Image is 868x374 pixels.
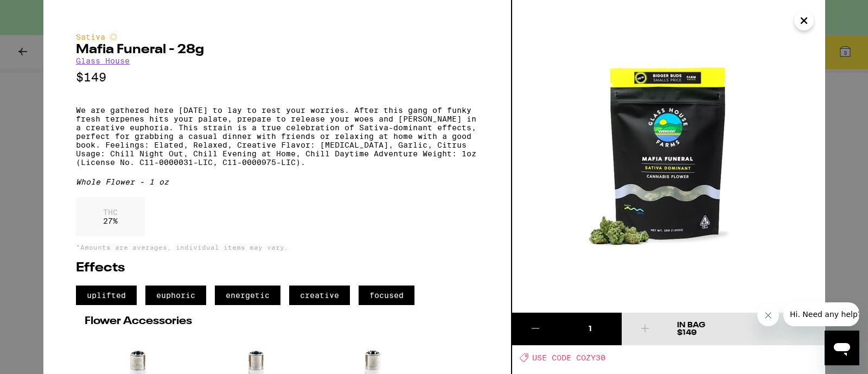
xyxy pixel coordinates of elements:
div: 27 % [76,197,145,236]
h2: Flower Accessories [85,316,470,327]
button: Close [794,11,814,30]
span: euphoric [145,286,206,305]
iframe: Message from company [783,302,859,326]
span: Hi. Need any help? [7,8,78,16]
p: We are gathered here [DATE] to lay to rest your worries. After this gang of funky fresh terpenes ... [76,106,478,167]
a: Glass House [76,56,130,65]
span: energetic [215,286,280,305]
div: 1 [559,324,621,334]
p: $149 [76,71,478,84]
button: In Bag$149 [668,313,825,345]
span: USE CODE COZY30 [532,353,605,362]
h2: Effects [76,262,478,275]
iframe: Button to launch messaging window [825,331,859,365]
span: $149 [677,329,697,337]
p: THC [103,208,118,217]
div: In Bag [677,321,705,329]
span: creative [289,286,350,305]
iframe: Close message [757,305,779,326]
div: Sativa [76,33,478,41]
h2: Mafia Funeral - 28g [76,43,478,56]
span: uplifted [76,286,137,305]
div: Whole Flower - 1 oz [76,178,478,186]
p: *Amounts are averages, individual items may vary. [76,244,478,251]
img: sativaColor.svg [109,33,118,41]
span: focused [359,286,414,305]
